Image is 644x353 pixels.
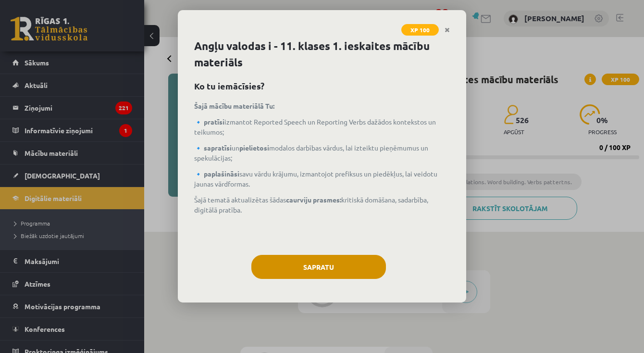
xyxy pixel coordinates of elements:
[194,143,232,152] strong: 🔹 sapratīsi
[251,255,386,279] button: Sapratu
[194,169,239,178] strong: 🔹 paplašināsi
[194,195,450,215] p: Šajā tematā aktualizētas šādas kritiskā domāšana, sadarbība, digitālā pratība.
[194,117,450,137] p: izmantot Reported Speech un Reporting Verbs dažādos kontekstos un teikumos;
[194,143,450,163] p: un modalos darbības vārdus, lai izteiktu pieņēmumus un spekulācijas;
[239,143,269,152] strong: pielietosi
[194,79,450,92] h2: Ko tu iemācīsies?
[439,21,456,39] a: Close
[401,24,439,36] span: XP 100
[286,195,341,204] strong: caurviju prasmes:
[194,101,274,110] strong: Šajā mācību materiālā Tu:
[194,169,450,189] p: savu vārdu krājumu, izmantojot prefiksus un piedēkļus, lai veidotu jaunas vārdformas.
[194,117,224,126] strong: 🔹 pratīsi
[194,38,450,71] h1: Angļu valodas i - 11. klases 1. ieskaites mācību materiāls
